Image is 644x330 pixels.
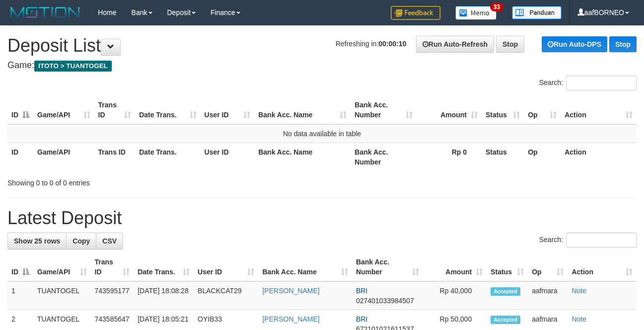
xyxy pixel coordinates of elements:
[94,96,136,124] th: Trans ID: activate to sort column ascending
[378,40,406,48] strong: 00:00:10
[542,36,607,52] a: Run Auto-DPS
[609,36,637,52] a: Stop
[66,233,96,249] a: Copy
[254,96,351,124] th: Bank Acc. Name: activate to sort column ascending
[96,233,123,249] a: CSV
[524,143,561,171] th: Op
[7,143,33,171] th: ID
[416,36,494,53] a: Run Auto-Refresh
[33,96,94,124] th: Game/API: activate to sort column ascending
[34,61,112,72] span: ITOTO > TUANTOGEL
[7,281,33,310] td: 1
[417,143,482,171] th: Rp 0
[201,143,255,171] th: User ID
[423,253,487,281] th: Amount: activate to sort column ascending
[7,36,637,56] h1: Deposit List
[7,5,83,20] img: MOTION_logo.png
[572,315,586,323] a: Note
[7,61,637,71] h4: Game:
[524,96,561,124] th: Op: activate to sort column ascending
[194,253,258,281] th: User ID: activate to sort column ascending
[351,143,417,171] th: Bank Acc. Number
[356,287,367,295] span: BRI
[33,253,91,281] th: Game/API: activate to sort column ascending
[262,315,319,323] a: [PERSON_NAME]
[7,233,67,249] a: Show 25 rows
[539,76,637,90] label: Search:
[14,237,60,245] span: Show 25 rows
[455,6,497,20] img: Button%20Memo.svg
[135,143,200,171] th: Date Trans.
[33,281,91,310] td: TUANTOGEL
[512,6,562,19] img: panduan.png
[72,237,90,245] span: Copy
[258,253,352,281] th: Bank Acc. Name: activate to sort column ascending
[561,96,637,124] th: Action: activate to sort column ascending
[134,281,194,310] td: [DATE] 18:08:28
[134,253,194,281] th: Date Trans.: activate to sort column ascending
[482,96,524,124] th: Status: activate to sort column ascending
[33,143,94,171] th: Game/API
[91,253,134,281] th: Trans ID: activate to sort column ascending
[528,253,568,281] th: Op: activate to sort column ascending
[194,281,258,310] td: BLACKCAT29
[94,143,136,171] th: Trans ID
[7,96,33,124] th: ID: activate to sort column descending
[7,174,261,188] div: Showing 0 to 0 of 0 entries
[356,315,367,323] span: BRI
[351,96,417,124] th: Bank Acc. Number: activate to sort column ascending
[566,233,637,247] input: Search:
[91,281,134,310] td: 743595177
[491,316,520,324] span: Accepted
[7,124,637,143] td: No data available in table
[482,143,524,171] th: Status
[539,233,637,247] label: Search:
[102,237,117,245] span: CSV
[135,96,200,124] th: Date Trans.: activate to sort column ascending
[417,96,482,124] th: Amount: activate to sort column ascending
[423,281,487,310] td: Rp 40,000
[352,253,423,281] th: Bank Acc. Number: activate to sort column ascending
[561,143,637,171] th: Action
[496,36,524,53] a: Stop
[528,281,568,310] td: aafmara
[262,287,319,295] a: [PERSON_NAME]
[7,253,33,281] th: ID: activate to sort column descending
[491,287,520,296] span: Accepted
[356,297,414,305] span: Copy 027401033984507 to clipboard
[7,208,637,228] h1: Latest Deposit
[336,40,406,48] span: Refreshing in:
[254,143,351,171] th: Bank Acc. Name
[201,96,255,124] th: User ID: activate to sort column ascending
[566,76,637,90] input: Search:
[391,6,440,20] img: Feedback.jpg
[487,253,528,281] th: Status: activate to sort column ascending
[568,253,637,281] th: Action: activate to sort column ascending
[572,287,586,295] a: Note
[490,2,503,11] span: 33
